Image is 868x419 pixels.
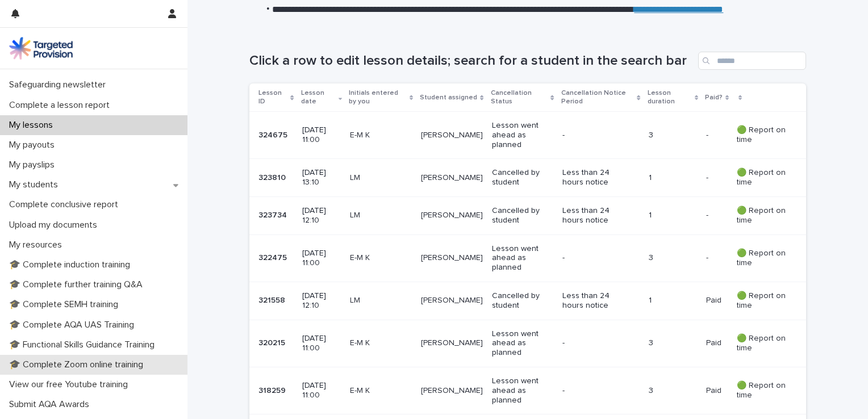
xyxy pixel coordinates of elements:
p: LM [350,173,412,183]
img: M5nRWzHhSzIhMunXDL62 [9,37,73,60]
p: 322475 [258,251,289,263]
p: Complete conclusive report [5,199,127,210]
p: 3 [649,338,697,348]
p: Cancellation Status [491,87,548,108]
p: [DATE] 11:00 [302,381,341,400]
p: Student assigned [420,91,477,104]
p: Submit AQA Awards [5,399,98,410]
p: 1 [649,211,697,220]
p: 321558 [258,294,287,305]
p: 320215 [258,336,287,348]
p: Lesson went ahead as planned [492,329,553,358]
tr: 320215320215 [DATE] 11:00E-M K[PERSON_NAME]Lesson went ahead as planned-3PaidPaid 🟢 Report on time [249,320,806,367]
p: My lessons [5,120,62,131]
p: 1 [649,173,697,183]
p: - [706,208,711,220]
p: E-M K [350,386,412,396]
p: Less than 24 hours notice [562,291,625,311]
p: [DATE] 12:10 [302,291,341,311]
p: [PERSON_NAME] [421,131,483,140]
p: 🟢 Report on time [737,249,788,268]
p: Cancellation Notice Period [561,87,635,108]
p: 🟢 Report on time [737,291,788,311]
p: 🟢 Report on time [737,206,788,225]
tr: 323810323810 [DATE] 13:10LM[PERSON_NAME]Cancelled by studentLess than 24 hours notice1-- 🟢 Report... [249,159,806,197]
p: Lesson went ahead as planned [492,121,553,149]
p: Safeguarding newsletter [5,79,115,90]
p: 1 [649,296,697,305]
p: 3 [649,386,697,396]
p: 🎓 Complete AQA UAS Training [5,320,143,330]
p: Less than 24 hours notice [562,168,625,187]
p: [PERSON_NAME] [421,173,483,183]
p: 🎓 Functional Skills Guidance Training [5,340,164,350]
p: Less than 24 hours notice [562,206,625,225]
tr: 324675324675 [DATE] 11:00E-M K[PERSON_NAME]Lesson went ahead as planned-3-- 🟢 Report on time [249,112,806,159]
p: - [562,131,625,140]
p: Cancelled by student [492,291,553,311]
p: - [706,251,711,263]
p: 🎓 Complete Zoom online training [5,359,152,370]
p: [DATE] 11:00 [302,249,341,268]
p: Lesson went ahead as planned [492,376,553,405]
p: 3 [649,253,697,263]
p: E-M K [350,253,412,263]
p: Cancelled by student [492,168,553,187]
p: Upload my documents [5,220,106,231]
p: 323810 [258,171,288,183]
p: View our free Youtube training [5,379,137,390]
p: [PERSON_NAME] [421,296,483,305]
p: Paid [706,294,724,305]
p: [PERSON_NAME] [421,338,483,348]
tr: 323734323734 [DATE] 12:10LM[PERSON_NAME]Cancelled by studentLess than 24 hours notice1-- 🟢 Report... [249,197,806,235]
p: Initials entered by you [349,87,407,108]
p: 🟢 Report on time [737,381,788,400]
p: Paid [706,384,724,396]
p: - [706,128,711,140]
p: Paid? [705,91,723,104]
p: E-M K [350,131,412,140]
p: Lesson duration [648,87,692,108]
tr: 322475322475 [DATE] 11:00E-M K[PERSON_NAME]Lesson went ahead as planned-3-- 🟢 Report on time [249,234,806,282]
p: Paid [706,336,724,348]
p: 🎓 Complete further training Q&A [5,279,152,290]
p: E-M K [350,338,412,348]
p: 🟢 Report on time [737,125,788,145]
p: [DATE] 12:10 [302,206,341,225]
p: [PERSON_NAME] [421,253,483,263]
h1: Click a row to edit lesson details; search for a student in the search bar [249,53,694,69]
p: Lesson went ahead as planned [492,244,553,273]
tr: 321558321558 [DATE] 12:10LM[PERSON_NAME]Cancelled by studentLess than 24 hours notice1PaidPaid 🟢 ... [249,282,806,320]
p: 323734 [258,208,289,220]
p: Complete a lesson report [5,100,119,111]
p: - [706,171,711,183]
p: My payslips [5,160,64,170]
p: My students [5,179,67,190]
p: [PERSON_NAME] [421,211,483,220]
p: LM [350,296,412,305]
p: 318259 [258,384,288,396]
p: 🎓 Complete SEMH training [5,299,127,310]
tr: 318259318259 [DATE] 11:00E-M K[PERSON_NAME]Lesson went ahead as planned-3PaidPaid 🟢 Report on time [249,367,806,414]
p: - [562,253,625,263]
p: 🎓 Complete induction training [5,259,139,270]
p: LM [350,211,412,220]
input: Search [698,52,806,70]
p: Lesson ID [258,87,287,108]
p: [DATE] 11:00 [302,334,341,353]
p: [DATE] 13:10 [302,168,341,187]
p: [PERSON_NAME] [421,386,483,396]
p: 🟢 Report on time [737,334,788,353]
p: Lesson date [301,87,336,108]
p: 🟢 Report on time [737,168,788,187]
p: My payouts [5,140,64,150]
p: [DATE] 11:00 [302,125,341,145]
p: - [562,338,625,348]
p: 324675 [258,128,290,140]
p: My resources [5,240,71,250]
p: - [562,386,625,396]
p: 3 [649,131,697,140]
p: Cancelled by student [492,206,553,225]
